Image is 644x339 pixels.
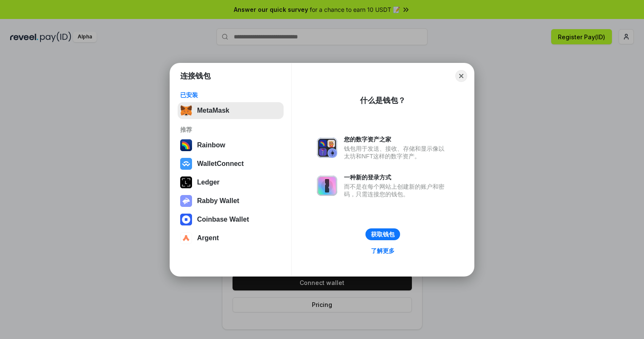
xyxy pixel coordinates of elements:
div: Coinbase Wallet [197,216,249,223]
div: 您的数字资产之家 [344,136,449,143]
img: svg+xml,%3Csvg%20width%3D%2228%22%20height%3D%2228%22%20viewBox%3D%220%200%2028%2028%22%20fill%3D... [180,158,192,170]
img: svg+xml,%3Csvg%20width%3D%22120%22%20height%3D%22120%22%20viewBox%3D%220%200%20120%20120%22%20fil... [180,139,192,151]
img: svg+xml,%3Csvg%20xmlns%3D%22http%3A%2F%2Fwww.w3.org%2F2000%2Fsvg%22%20fill%3D%22none%22%20viewBox... [317,138,337,158]
div: Rainbow [197,141,225,149]
div: MetaMask [197,107,229,114]
button: Ledger [178,174,284,191]
button: Rainbow [178,137,284,154]
div: 已安装 [180,91,281,99]
button: WalletConnect [178,155,284,172]
div: 一种新的登录方式 [344,174,449,181]
div: WalletConnect [197,160,244,168]
div: Ledger [197,179,219,186]
button: MetaMask [178,102,284,119]
button: Close [455,70,467,82]
div: Rabby Wallet [197,197,239,205]
div: 什么是钱包？ [360,95,406,106]
div: 获取钱包 [371,231,395,238]
button: Coinbase Wallet [178,211,284,228]
h1: 连接钱包 [180,71,211,81]
div: 钱包用于发送、接收、存储和显示像以太坊和NFT这样的数字资产。 [344,145,449,160]
div: 推荐 [180,126,281,133]
button: Argent [178,230,284,247]
img: svg+xml,%3Csvg%20width%3D%2228%22%20height%3D%2228%22%20viewBox%3D%220%200%2028%2028%22%20fill%3D... [180,214,192,225]
img: svg+xml,%3Csvg%20width%3D%2228%22%20height%3D%2228%22%20viewBox%3D%220%200%2028%2028%22%20fill%3D... [180,232,192,244]
img: svg+xml,%3Csvg%20xmlns%3D%22http%3A%2F%2Fwww.w3.org%2F2000%2Fsvg%22%20fill%3D%22none%22%20viewBox... [317,176,337,196]
div: 而不是在每个网站上创建新的账户和密码，只需连接您的钱包。 [344,183,449,198]
div: Argent [197,234,219,242]
img: svg+xml,%3Csvg%20xmlns%3D%22http%3A%2F%2Fwww.w3.org%2F2000%2Fsvg%22%20width%3D%2228%22%20height%3... [180,176,192,188]
button: Rabby Wallet [178,193,284,209]
img: svg+xml,%3Csvg%20xmlns%3D%22http%3A%2F%2Fwww.w3.org%2F2000%2Fsvg%22%20fill%3D%22none%22%20viewBox... [180,195,192,207]
a: 了解更多 [366,245,400,256]
div: 了解更多 [371,247,395,255]
button: 获取钱包 [365,228,400,240]
img: svg+xml,%3Csvg%20fill%3D%22none%22%20height%3D%2233%22%20viewBox%3D%220%200%2035%2033%22%20width%... [180,105,192,117]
